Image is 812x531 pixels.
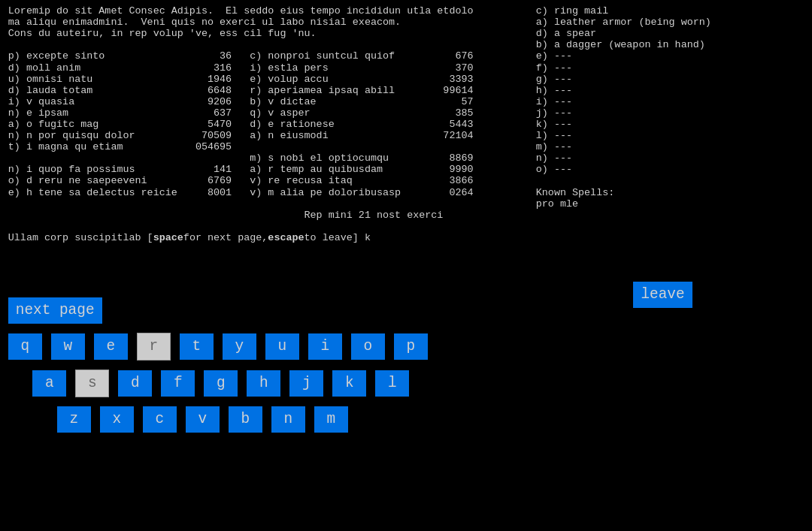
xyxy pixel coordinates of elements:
input: j [289,370,323,397]
input: c [143,406,177,433]
input: b [229,406,262,433]
input: l [375,370,409,397]
b: space [153,232,183,243]
input: x [100,406,134,433]
b: escape [268,232,304,243]
input: z [57,406,91,433]
input: next page [8,297,102,324]
stats: c) ring mail a) leather armor (being worn) d) a spear b) a dagger (weapon in hand) e) --- f) --- ... [536,5,804,164]
input: h [247,370,280,397]
input: w [51,333,85,360]
input: p [394,333,428,360]
larn: Loremip do sit Amet Consec Adipis. El seddo eius tempo incididun utla etdolo ma aliqu enimadmini.... [8,5,520,271]
input: a [32,370,66,397]
input: u [265,333,299,360]
input: t [180,333,214,360]
input: d [118,370,152,397]
input: g [204,370,238,397]
input: f [161,370,195,397]
input: v [186,406,220,433]
input: leave [633,282,692,308]
input: k [332,370,366,397]
input: e [94,333,128,360]
input: o [351,333,385,360]
input: y [223,333,256,360]
input: n [271,406,305,433]
input: i [308,333,342,360]
input: m [314,406,348,433]
input: q [8,333,42,360]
